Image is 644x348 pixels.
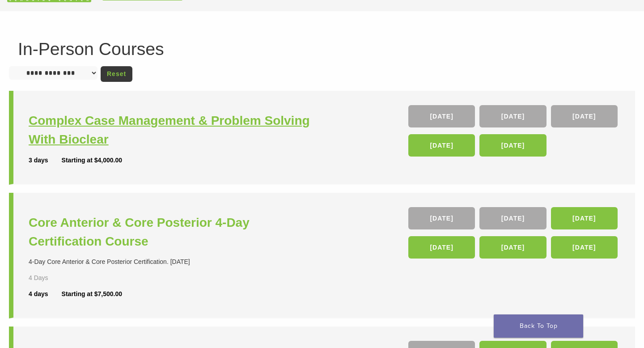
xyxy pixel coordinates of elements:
[494,314,583,338] a: Back To Top
[18,40,626,58] h1: In-Person Courses
[551,105,618,127] a: [DATE]
[29,289,62,299] div: 4 days
[408,134,475,157] a: [DATE]
[62,156,122,165] div: Starting at $4,000.00
[408,236,475,259] a: [DATE]
[101,66,132,82] a: Reset
[408,105,475,127] a: [DATE]
[551,236,618,259] a: [DATE]
[29,111,324,149] a: Complex Case Management & Problem Solving With Bioclear
[479,236,546,259] a: [DATE]
[408,105,620,161] div: , , , ,
[29,213,324,251] a: Core Anterior & Core Posterior 4-Day Certification Course
[551,207,618,229] a: [DATE]
[479,207,546,229] a: [DATE]
[29,273,73,283] div: 4 Days
[29,156,62,165] div: 3 days
[29,257,324,267] div: 4-Day Core Anterior & Core Posterior Certification. [DATE]
[408,207,475,229] a: [DATE]
[479,105,546,127] a: [DATE]
[479,134,546,157] a: [DATE]
[62,289,122,299] div: Starting at $7,500.00
[408,207,620,263] div: , , , , ,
